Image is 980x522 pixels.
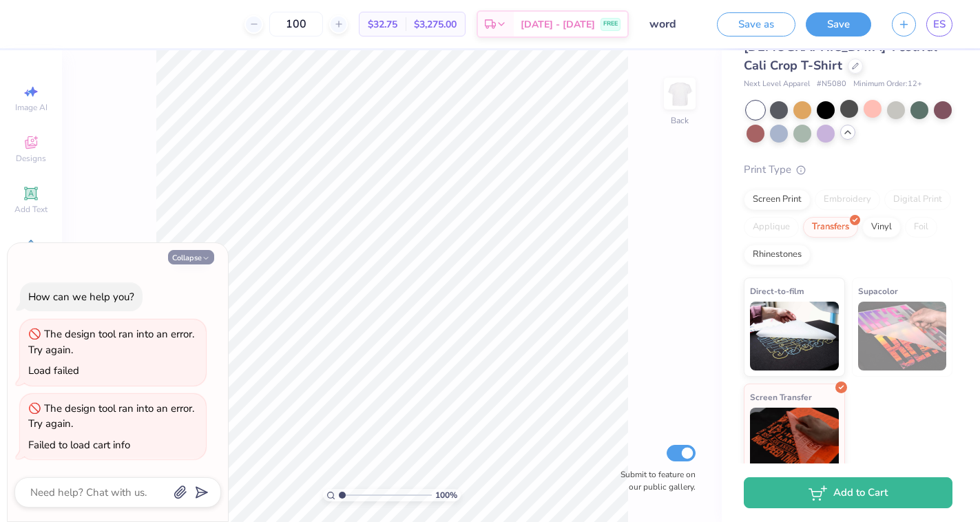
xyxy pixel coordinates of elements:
[28,327,194,357] div: The design tool ran into an error. Try again.
[926,12,952,36] a: ES
[14,204,48,215] span: Add Text
[28,364,79,377] div: Load failed
[853,79,922,90] span: Minimum Order: 12 +
[671,114,689,127] div: Back
[817,79,846,90] span: # N5080
[168,250,214,264] button: Collapse
[862,217,901,238] div: Vinyl
[744,162,952,178] div: Print Type
[368,17,397,32] span: $32.75
[884,189,951,210] div: Digital Print
[806,12,871,36] button: Save
[744,79,810,90] span: Next Level Apparel
[744,217,799,238] div: Applique
[744,189,811,210] div: Screen Print
[717,12,795,36] button: Save as
[521,17,595,32] span: [DATE] - [DATE]
[16,153,46,164] span: Designs
[905,217,937,238] div: Foil
[750,390,812,404] span: Screen Transfer
[858,302,947,370] img: Supacolor
[750,302,839,370] img: Direct-to-film
[750,408,839,477] img: Screen Transfer
[613,468,696,493] label: Submit to feature on our public gallery.
[744,244,811,265] div: Rhinestones
[639,10,707,38] input: Untitled Design
[744,477,952,508] button: Add to Cart
[603,19,618,29] span: FREE
[435,489,457,501] span: 100 %
[933,17,946,32] span: ES
[15,102,48,113] span: Image AI
[803,217,858,238] div: Transfers
[666,80,694,107] img: Back
[858,284,898,298] span: Supacolor
[28,290,134,304] div: How can we help you?
[750,284,804,298] span: Direct-to-film
[269,12,323,36] input: – –
[414,17,457,32] span: $3,275.00
[815,189,880,210] div: Embroidery
[28,438,130,452] div: Failed to load cart info
[28,401,194,431] div: The design tool ran into an error. Try again.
